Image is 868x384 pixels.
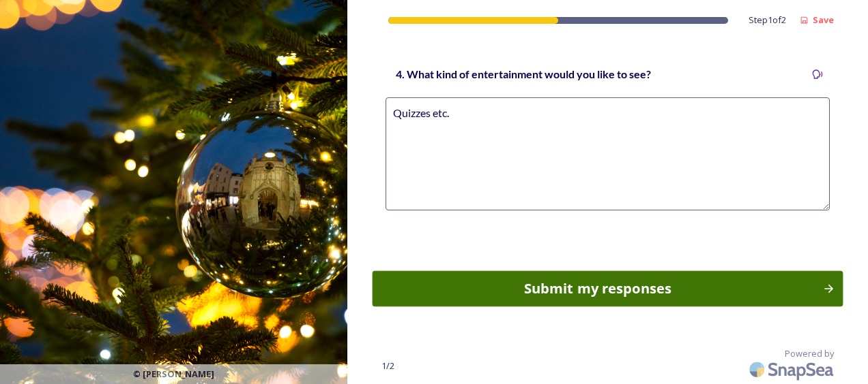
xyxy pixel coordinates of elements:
div: Submit my responses [379,278,815,299]
span: Powered by [785,347,834,360]
span: © [PERSON_NAME] [133,368,214,381]
span: Step 1 of 2 [749,14,786,27]
strong: Save [813,14,834,26]
strong: 4. What kind of entertainment would you like to see? [396,67,651,80]
button: Continue [372,271,843,307]
span: 1 / 2 [381,359,394,372]
textarea: Quizzes etc. [386,97,830,210]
